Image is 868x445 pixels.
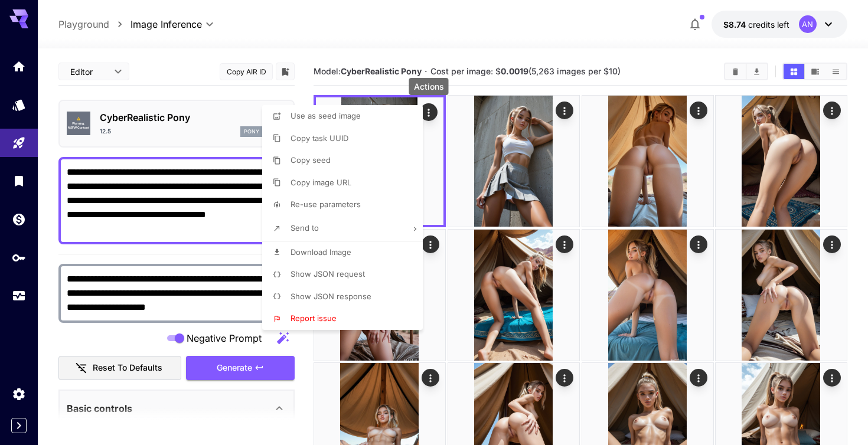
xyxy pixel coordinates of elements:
span: Use as seed image [291,111,361,120]
span: Copy image URL [291,178,351,187]
span: Copy task UUID [291,133,348,143]
span: Send to [291,223,319,233]
span: Download Image [291,247,351,257]
span: Show JSON request [291,269,365,279]
span: Re-use parameters [291,199,361,209]
div: Actions [409,78,449,95]
span: Copy seed [291,155,331,165]
span: Show JSON response [291,292,371,301]
span: Report issue [291,313,337,323]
